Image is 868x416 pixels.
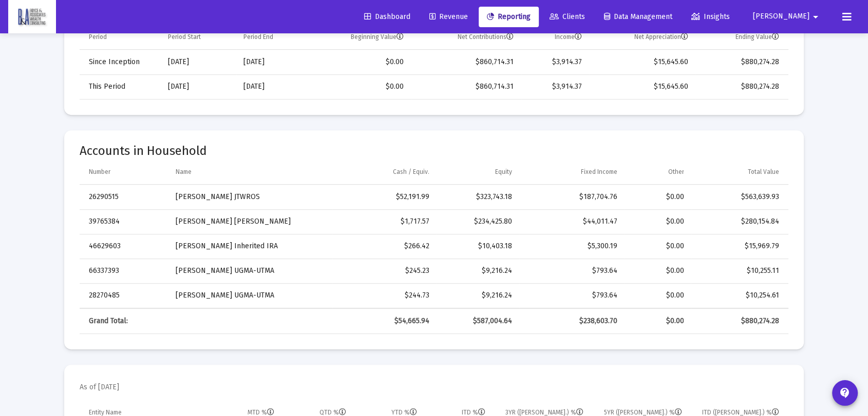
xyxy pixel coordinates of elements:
td: Column Number [80,160,168,185]
div: Period [89,33,107,41]
td: Column Equity [437,160,519,185]
img: Dashboard [16,7,48,27]
td: [PERSON_NAME] JTWROS [168,185,332,209]
div: $0.00 [632,216,684,227]
td: This Period [80,74,161,99]
div: $563,639.93 [698,192,779,202]
div: Data grid [80,160,788,334]
div: $10,254.61 [698,290,779,301]
td: Column Ending Value [695,25,788,50]
a: Data Management [596,7,681,27]
div: Equity [495,168,512,176]
a: Insights [683,7,738,27]
td: 26290515 [80,185,168,209]
td: Column Name [168,160,332,185]
mat-icon: contact_support [839,387,851,399]
div: $234,425.80 [444,216,512,227]
div: $9,216.24 [444,266,512,276]
span: Revenue [429,12,468,21]
td: $860,714.31 [411,50,521,74]
div: $9,216.24 [444,290,512,301]
div: Other [668,168,684,176]
td: $3,914.37 [521,50,589,74]
mat-icon: arrow_drop_down [809,7,822,27]
mat-card-title: Accounts in Household [80,146,788,156]
div: [DATE] [243,57,300,67]
div: Grand Total: [89,316,161,326]
div: Net Appreciation [634,33,688,41]
div: $5,300.19 [526,241,617,251]
td: 28270485 [80,283,168,308]
div: $10,403.18 [444,241,512,251]
td: $880,274.28 [695,74,788,99]
td: Since Inception [80,50,161,74]
div: $0.00 [632,192,684,202]
span: Reporting [487,12,531,21]
div: $1,717.57 [339,216,429,227]
div: $0.00 [632,266,684,276]
td: Column Net Appreciation [589,25,695,50]
span: Dashboard [364,12,410,21]
td: $15,645.60 [589,50,695,74]
td: Column Fixed Income [519,160,625,185]
div: $323,743.18 [444,192,512,202]
div: $0.00 [632,290,684,301]
div: $880,274.28 [698,316,779,326]
td: Column Period [80,25,161,50]
td: Column Net Contributions [411,25,521,50]
div: $266.42 [339,241,429,251]
div: $44,011.47 [526,216,617,227]
div: $10,255.11 [698,266,779,276]
td: $880,274.28 [695,50,788,74]
div: $244.73 [339,290,429,301]
div: $52,191.99 [339,192,429,202]
div: [DATE] [168,57,229,67]
div: Period Start [168,33,201,41]
div: Ending Value [735,33,779,41]
td: 46629603 [80,234,168,259]
td: $3,914.37 [521,74,589,99]
div: $793.64 [526,266,617,276]
td: 39765384 [80,209,168,234]
td: Column Period Start [161,25,236,50]
td: [PERSON_NAME] Inherited IRA [168,234,332,259]
td: $860,714.31 [411,74,521,99]
div: Total Value [748,168,779,176]
td: $0.00 [308,74,410,99]
span: [PERSON_NAME] [753,12,809,21]
td: [PERSON_NAME] UGMA-UTMA [168,283,332,308]
td: $15,645.60 [589,74,695,99]
div: $0.00 [632,241,684,251]
div: Net Contributions [458,33,514,41]
td: Column Beginning Value [308,25,410,50]
div: $54,665.94 [339,316,429,326]
div: Cash / Equiv. [393,168,429,176]
mat-card-subtitle: As of [DATE] [80,382,119,392]
div: $187,704.76 [526,192,617,202]
span: Clients [550,12,585,21]
div: [DATE] [243,82,300,92]
div: $15,969.79 [698,241,779,251]
div: $793.64 [526,290,617,301]
td: $0.00 [308,50,410,74]
td: [PERSON_NAME] [PERSON_NAME] [168,209,332,234]
div: Name [176,168,192,176]
div: Beginning Value [351,33,404,41]
a: Clients [541,7,593,27]
div: $245.23 [339,266,429,276]
td: Column Other [625,160,691,185]
span: Data Management [604,12,672,21]
td: 66337393 [80,259,168,283]
td: Column Income [521,25,589,50]
div: Fixed Income [581,168,617,176]
td: Column Cash / Equiv. [332,160,437,185]
td: [PERSON_NAME] UGMA-UTMA [168,259,332,283]
td: Column Total Value [691,160,788,185]
div: $238,603.70 [526,316,617,326]
td: Column Period End [236,25,308,50]
a: Dashboard [356,7,419,27]
a: Revenue [421,7,476,27]
div: $280,154.84 [698,216,779,227]
div: [DATE] [168,82,229,92]
div: Data grid [80,25,788,100]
